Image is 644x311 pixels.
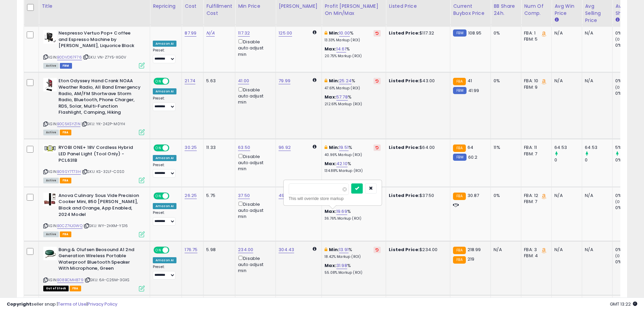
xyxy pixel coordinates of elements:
[389,145,445,151] div: $64.00
[554,30,577,36] div: N/A
[238,153,270,172] div: Disable auto adjust min
[325,79,327,83] i: This overrides the store level min markup for this listing
[84,223,128,228] span: | SKU: WY-2HXM-YS16
[336,94,348,101] a: 57.78
[153,155,176,161] div: Amazon AI
[325,208,381,221] div: %
[339,30,350,37] a: 10.00
[185,77,195,84] a: 21.74
[238,38,270,58] div: Disable auto adjust min
[524,84,546,90] div: FBM: 9
[168,145,179,151] span: OFF
[389,246,420,253] b: Listed Price:
[615,259,643,265] div: 0%
[325,262,336,269] b: Max:
[153,210,176,226] div: Preset:
[615,253,625,259] small: (0%)
[325,30,381,43] div: %
[389,193,445,199] div: $37.50
[7,301,31,307] strong: Copyright
[329,144,339,151] b: Min:
[554,157,582,163] div: 0
[43,130,59,135] span: All listings currently available for purchase on Amazon
[43,247,145,291] div: ASIN:
[524,36,546,42] div: FBM: 5
[154,247,163,253] span: ON
[43,178,59,183] span: All listings currently available for purchase on Amazon
[279,30,292,37] a: 125.00
[453,193,466,200] small: FBA
[43,30,145,68] div: ASIN:
[325,247,381,259] div: %
[615,193,643,199] div: 0%
[524,3,549,17] div: Num of Comp.
[81,121,125,127] span: | SKU: YK-242P-M0YH
[524,193,546,199] div: FBA: 12
[153,41,176,47] div: Amazon AI
[43,193,145,237] div: ASIN:
[468,87,479,94] span: 41.99
[153,265,176,280] div: Preset:
[168,79,179,84] span: OFF
[238,144,250,151] a: 63.50
[70,286,81,291] span: FBA
[279,144,291,151] a: 96.92
[206,3,232,17] div: Fulfillment Cost
[206,247,230,253] div: 5.98
[57,121,80,127] a: B0C5KSYZ1N
[615,145,643,151] div: 5%
[43,145,145,182] div: ASIN:
[60,130,71,135] span: FBA
[615,85,625,90] small: (0%)
[168,193,179,199] span: OFF
[206,145,230,151] div: 11.33
[468,30,482,36] span: 108.95
[453,145,466,152] small: FBA
[325,78,381,90] div: %
[585,247,607,253] div: N/A
[524,151,546,157] div: FBM: 7
[339,77,352,84] a: 25.24
[585,78,607,84] div: N/A
[153,88,176,94] div: Amazon AI
[58,247,141,273] b: Bang & Olufsen Beosound A1 2nd Generation Wireless Portable Waterproof Bluetooth Speaker With Mic...
[238,246,253,253] a: 234.00
[7,301,117,308] div: seller snap | |
[468,192,479,199] span: 30.87
[389,30,445,36] div: $117.32
[168,247,179,253] span: OFF
[238,3,273,10] div: Min Price
[389,144,420,151] b: Listed Price:
[336,160,348,167] a: 42.10
[325,208,336,215] b: Max:
[185,144,197,151] a: 30.25
[85,277,129,283] span: | SKU: 6A-C26M-3GXS
[554,193,577,199] div: N/A
[60,231,71,237] span: FBA
[494,193,516,199] div: 0%
[389,3,447,10] div: Listed Price
[153,48,176,63] div: Preset:
[524,145,546,151] div: FBA: 11
[585,3,610,24] div: Avg Selling Price
[615,37,625,42] small: (0%)
[185,30,196,37] a: 87.99
[389,192,420,199] b: Listed Price:
[524,78,546,84] div: FBA: 10
[325,160,336,167] b: Max:
[339,144,349,151] a: 19.51
[494,247,516,253] div: N/A
[82,169,124,174] span: | SKU: KS-32LF-C0S0
[494,145,516,151] div: 11%
[329,246,339,253] b: Min:
[325,3,383,17] div: Profit [PERSON_NAME] on Min/Max
[615,30,643,36] div: 0%
[43,78,57,91] img: 31ytEntZOgL._SL40_.jpg
[615,90,643,96] div: 0%
[43,247,57,260] img: 41SjNLKp3KL._SL40_.jpg
[329,77,339,84] b: Min:
[83,54,126,60] span: | SKU: VN-Z7Y5-XG0V
[585,30,607,36] div: N/A
[325,263,381,275] div: %
[336,262,347,269] a: 31.98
